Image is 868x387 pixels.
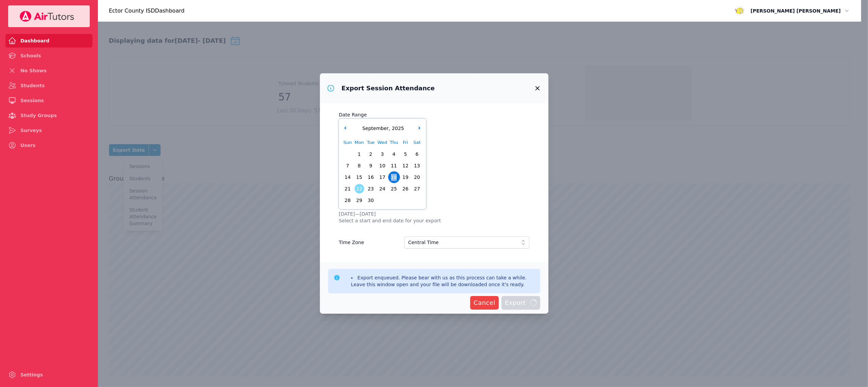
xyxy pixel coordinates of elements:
[365,160,377,171] div: Choose Tuesday September 09 of 2025
[5,368,92,382] a: Settings
[411,183,423,195] div: Choose Saturday September 27 of 2025
[351,274,535,288] li: Export enqueued. Please bear with us as this process can take a while. Leave this window open and...
[365,183,377,195] div: Choose Tuesday September 23 of 2025
[342,148,354,160] div: Choose Sunday August 31 of 2025
[389,161,399,170] span: 11
[388,183,400,195] div: Choose Thursday September 25 of 2025
[412,172,422,182] span: 20
[361,125,404,132] div: ,
[388,195,400,206] div: Choose Thursday October 02 of 2025
[342,171,354,183] div: Choose Sunday September 14 of 2025
[378,184,387,193] span: 24
[389,172,399,182] span: 18
[404,236,529,248] button: Central Time
[377,137,388,148] div: Wed
[378,149,387,159] span: 3
[734,5,745,16] img: avatar
[342,84,435,92] h3: Export Session Attendance
[339,236,399,246] label: Time Zone
[388,160,400,171] div: Choose Thursday September 11 of 2025
[343,184,353,193] span: 21
[400,137,411,148] div: Fri
[389,149,399,159] span: 4
[355,149,364,159] span: 1
[400,183,411,195] div: Choose Friday September 26 of 2025
[411,160,423,171] div: Choose Saturday September 13 of 2025
[377,148,388,160] div: Choose Wednesday September 03 of 2025
[5,64,92,77] a: No Shows
[19,11,74,22] img: Your Company
[365,171,377,183] div: Choose Tuesday September 16 of 2025
[343,196,353,205] span: 28
[400,160,411,171] div: Choose Friday September 12 of 2025
[5,109,92,122] a: Study Groups
[411,195,423,206] div: Choose Saturday October 04 of 2025
[339,217,529,224] span: Select a start and end date for your export
[342,160,354,171] div: Choose Sunday September 07 of 2025
[342,183,354,195] div: Choose Sunday September 21 of 2025
[343,161,353,170] span: 7
[388,148,400,160] div: Choose Thursday September 04 of 2025
[354,195,365,206] div: Choose Monday September 29 of 2025
[401,161,410,170] span: 12
[389,184,399,193] span: 25
[501,296,540,310] button: Export
[377,183,388,195] div: Choose Wednesday September 24 of 2025
[5,124,92,137] a: Surveys
[388,171,400,183] div: Choose Thursday September 18 of 2025
[366,161,376,170] span: 9
[751,7,841,15] span: [PERSON_NAME] [PERSON_NAME]
[339,210,529,217] span: [DATE] — [DATE]
[5,94,92,107] a: Sessions
[355,172,364,182] span: 15
[390,126,404,131] span: 2025
[377,171,388,183] div: Choose Wednesday September 17 of 2025
[5,49,92,62] a: Schools
[411,171,423,183] div: Choose Saturday September 20 of 2025
[378,161,387,170] span: 10
[412,161,422,170] span: 13
[401,184,410,193] span: 26
[401,149,410,159] span: 5
[355,196,364,205] span: 29
[505,298,537,308] span: Export
[412,149,422,159] span: 6
[366,149,376,159] span: 2
[365,137,377,148] div: Tue
[5,139,92,152] a: Users
[400,171,411,183] div: Choose Friday September 19 of 2025
[342,137,354,148] div: Sun
[412,184,422,193] span: 27
[411,137,423,148] div: Sat
[354,137,365,148] div: Mon
[366,184,376,193] span: 23
[5,79,92,92] a: Students
[400,195,411,206] div: Choose Friday October 03 of 2025
[474,298,495,308] span: Cancel
[470,296,499,310] button: Cancel
[366,196,376,205] span: 30
[401,172,410,182] span: 19
[366,172,376,182] span: 16
[343,172,353,182] span: 14
[400,148,411,160] div: Choose Friday September 05 of 2025
[354,171,365,183] div: Choose Monday September 15 of 2025
[411,148,423,160] div: Choose Saturday September 06 of 2025
[388,137,400,148] div: Thu
[361,126,389,131] span: September
[355,161,364,170] span: 8
[339,109,529,119] label: Date Range
[377,160,388,171] div: Choose Wednesday September 10 of 2025
[354,183,365,195] div: Choose Monday September 22 of 2025
[408,238,439,246] span: Central Time
[342,195,354,206] div: Choose Sunday September 28 of 2025
[365,148,377,160] div: Choose Tuesday September 02 of 2025
[354,148,365,160] div: Choose Monday September 01 of 2025
[5,34,92,48] a: Dashboard
[355,184,364,193] span: 22
[377,195,388,206] div: Choose Wednesday October 01 of 2025
[354,160,365,171] div: Choose Monday September 08 of 2025
[365,195,377,206] div: Choose Tuesday September 30 of 2025
[378,172,387,182] span: 17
